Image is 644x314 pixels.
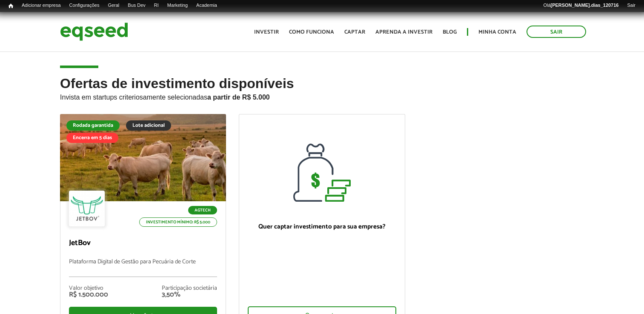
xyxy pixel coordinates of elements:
[478,29,516,35] a: Minha conta
[162,291,217,298] div: 3,50%
[375,29,432,35] a: Aprenda a investir
[126,120,171,131] div: Lote adicional
[207,94,270,101] strong: a partir de R$ 5.000
[254,29,279,35] a: Investir
[163,2,192,9] a: Marketing
[69,259,217,277] p: Plataforma Digital de Gestão para Pecuária de Corte
[4,2,17,10] a: Início
[539,2,623,9] a: Olá[PERSON_NAME].dias_120716
[248,223,396,231] p: Quer captar investimento para sua empresa?
[192,2,221,9] a: Academia
[69,291,108,298] div: R$ 1.500.000
[344,29,365,35] a: Captar
[623,2,640,9] a: Sair
[162,285,217,291] div: Participação societária
[69,285,108,291] div: Valor objetivo
[103,2,123,9] a: Geral
[65,2,104,9] a: Configurações
[150,2,163,9] a: RI
[60,76,584,114] h2: Ofertas de investimento disponíveis
[443,29,457,35] a: Blog
[60,20,128,43] img: EqSeed
[551,3,619,8] strong: [PERSON_NAME].dias_120716
[66,120,120,131] div: Rodada garantida
[17,2,65,9] a: Adicionar empresa
[9,3,13,9] span: Início
[123,2,150,9] a: Bus Dev
[139,217,217,227] p: Investimento mínimo: R$ 5.000
[66,133,118,143] div: Encerra em 5 dias
[188,206,217,214] p: Agtech
[289,29,334,35] a: Como funciona
[60,91,584,101] p: Invista em startups criteriosamente selecionadas
[69,239,217,248] p: JetBov
[527,26,586,38] a: Sair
